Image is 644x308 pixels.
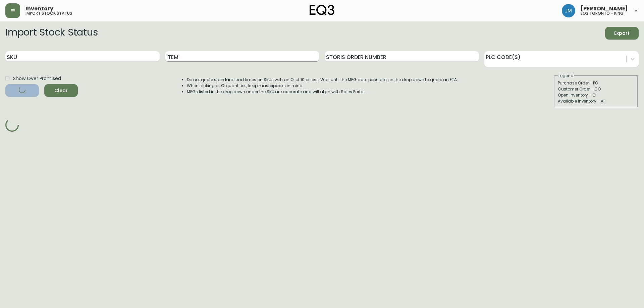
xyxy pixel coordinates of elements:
[187,89,458,95] li: MFGs listed in the drop down under the SKU are accurate and will align with Sales Portal.
[581,11,624,15] h5: eq3 toronto - king
[558,92,634,98] div: Open Inventory - OI
[13,75,61,82] span: Show Over Promised
[558,98,634,104] div: Available Inventory - AI
[605,27,639,40] button: Export
[25,11,72,15] h5: import stock status
[50,86,72,95] span: Clear
[187,83,458,89] li: When looking at OI quantities, keep masterpacks in mind.
[562,4,575,17] img: b88646003a19a9f750de19192e969c24
[581,6,628,11] span: [PERSON_NAME]
[558,80,634,86] div: Purchase Order - PO
[610,29,633,38] span: Export
[5,27,98,40] h2: Import Stock Status
[187,77,458,83] li: Do not quote standard lead times on SKUs with an OI of 10 or less. Wait until the MFG date popula...
[558,86,634,92] div: Customer Order - CO
[44,84,78,97] button: Clear
[25,6,53,11] span: Inventory
[558,73,574,79] legend: Legend
[310,5,334,15] img: logo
